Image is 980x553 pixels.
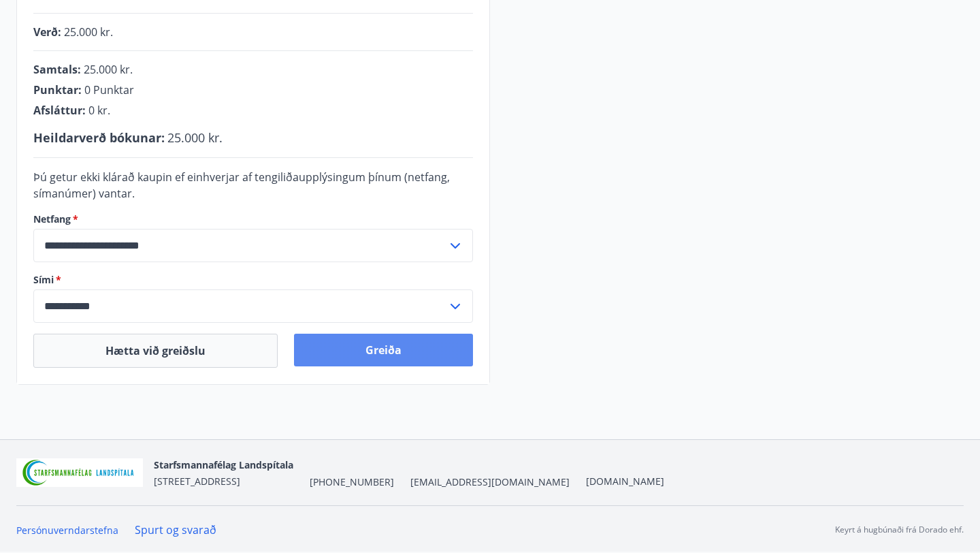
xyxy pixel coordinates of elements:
label: Netfang [33,212,473,226]
span: Heildarverð bókunar : [33,129,165,146]
a: [DOMAIN_NAME] [586,475,664,488]
span: Afsláttur : [33,103,86,118]
label: Sími [33,273,473,287]
span: [STREET_ADDRESS] [154,475,240,488]
span: 0 kr. [88,103,110,118]
span: 25.000 kr. [167,129,223,146]
p: Keyrt á hugbúnaði frá Dorado ehf. [835,524,964,536]
span: [PHONE_NUMBER] [310,475,394,489]
button: Hætta við greiðslu [33,334,278,368]
a: Spurt og svarað [135,522,216,537]
span: Punktar : [33,82,82,97]
span: 25.000 kr. [84,62,133,77]
span: 0 Punktar [84,82,134,97]
span: Starfsmannafélag Landspítala [154,458,293,471]
span: 25.000 kr. [64,25,113,39]
span: Verð : [33,25,61,39]
span: Samtals : [33,62,81,77]
img: 55zIgFoyM5pksCsVQ4sUOj1FUrQvjI8pi0QwpkWm.png [16,458,143,488]
button: Greiða [294,334,473,366]
span: Þú getur ekki klárað kaupin ef einhverjar af tengiliðaupplýsingum þínum (netfang, símanúmer) vantar. [33,170,450,201]
span: [EMAIL_ADDRESS][DOMAIN_NAME] [410,475,570,489]
a: Persónuverndarstefna [16,524,118,537]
